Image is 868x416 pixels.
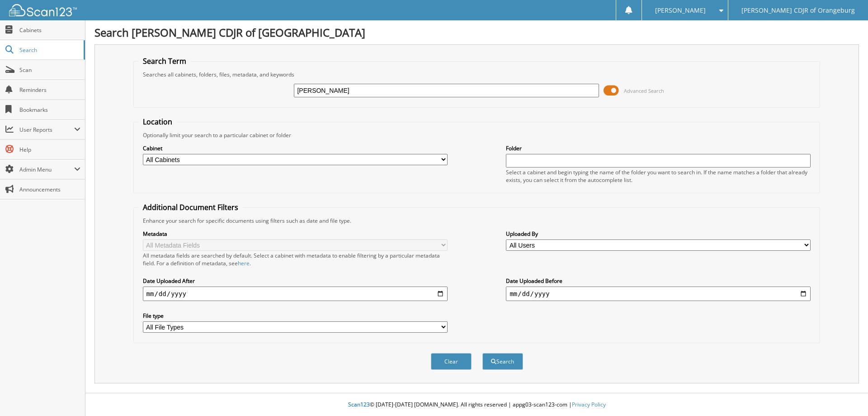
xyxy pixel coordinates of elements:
h1: Search [PERSON_NAME] CDJR of [GEOGRAPHIC_DATA] [94,25,859,40]
input: end [506,287,811,301]
span: Help [19,146,80,153]
span: Reminders [19,86,80,94]
legend: Additional Document Filters [138,202,243,212]
label: Uploaded By [506,230,811,238]
label: Date Uploaded After [143,277,448,285]
div: All metadata fields are searched by default. Select a cabinet with metadata to enable filtering b... [143,252,448,267]
iframe: Chat Widget [823,373,868,416]
span: Announcements [19,186,80,193]
div: Searches all cabinets, folders, files, metadata, and keywords [138,71,816,78]
label: Cabinet [143,144,448,152]
input: start [143,287,448,301]
div: Select a cabinet and begin typing the name of the folder you want to search in. If the name match... [506,168,811,184]
button: Search [482,353,523,370]
label: Date Uploaded Before [506,277,811,285]
span: [PERSON_NAME] [655,8,706,13]
legend: Search Term [138,56,191,66]
label: File type [143,312,448,320]
button: Clear [431,353,472,370]
div: © [DATE]-[DATE] [DOMAIN_NAME]. All rights reserved | appg03-scan123-com | [85,394,868,416]
label: Folder [506,144,811,152]
legend: Location [138,117,177,127]
label: Metadata [143,230,448,238]
div: Optionally limit your search to a particular cabinet or folder [138,131,816,139]
span: Advanced Search [624,87,664,94]
span: Cabinets [19,26,80,34]
span: [PERSON_NAME] CDJR of Orangeburg [741,8,855,13]
div: Enhance your search for specific documents using filters such as date and file type. [138,217,816,225]
span: Scan123 [348,401,370,408]
img: scan123-logo-white.svg [9,4,77,16]
span: Scan [19,66,80,74]
a: Privacy Policy [572,401,606,408]
span: Bookmarks [19,106,80,114]
span: Search [19,46,79,54]
a: here [238,259,250,267]
span: User Reports [19,126,74,134]
span: Admin Menu [19,166,74,173]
